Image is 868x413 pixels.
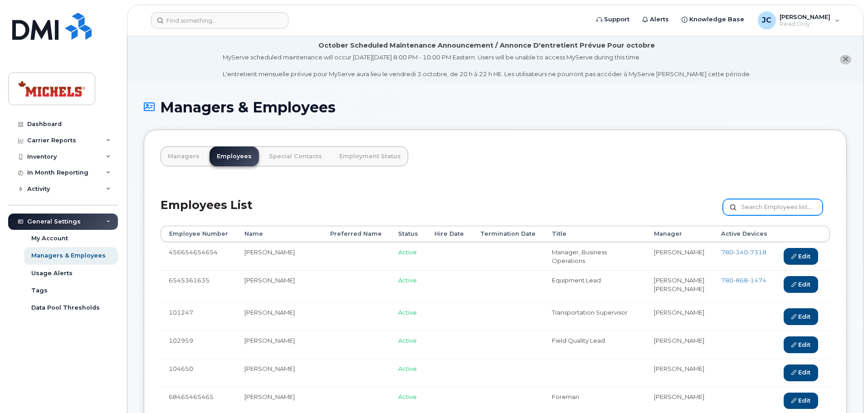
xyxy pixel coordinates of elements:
div: October Scheduled Maintenance Announcement / Annonce D'entretient Prévue Pour octobre [318,41,655,50]
a: Edit [784,393,818,409]
td: Field Quality Lead [544,330,645,359]
span: Active [398,248,417,256]
span: 340 [733,248,748,256]
td: [PERSON_NAME] [236,242,322,270]
h1: Managers & Employees [144,99,847,115]
a: Edit [784,364,818,381]
a: 7803407318 [721,248,766,256]
th: Manager [646,226,713,242]
td: 102959 [161,330,236,359]
span: 780 [721,248,766,256]
td: [PERSON_NAME] [236,330,322,359]
span: 7318 [748,248,766,256]
li: [PERSON_NAME] [654,336,705,345]
td: [PERSON_NAME] [236,270,322,302]
td: 6545361635 [161,270,236,302]
a: 7808681474 [721,277,766,284]
a: Employees [210,146,259,166]
th: Hire Date [426,226,472,242]
th: Title [544,226,645,242]
li: [PERSON_NAME] [654,248,705,257]
li: [PERSON_NAME] [654,276,705,285]
span: 1474 [748,277,766,284]
a: Edit [784,276,818,293]
th: Preferred Name [322,226,390,242]
th: Status [390,226,426,242]
td: 456654654654 [161,242,236,270]
a: Edit [784,308,818,325]
button: close notification [840,55,851,64]
span: Active [398,277,417,284]
span: Active [398,309,417,316]
td: [PERSON_NAME] [236,302,322,330]
a: Edit [784,336,818,353]
a: Employment Status [332,146,408,166]
td: [PERSON_NAME] [236,359,322,387]
th: Termination Date [472,226,544,242]
th: Employee Number [161,226,236,242]
td: 101247 [161,302,236,330]
li: [PERSON_NAME] [654,308,705,317]
li: [PERSON_NAME] [654,364,705,373]
span: Active [398,337,417,344]
span: 868 [733,277,748,284]
td: Transportation Supervisor [544,302,645,330]
div: MyServe scheduled maintenance will occur [DATE][DATE] 8:00 PM - 10:00 PM Eastern. Users will be u... [223,53,751,78]
td: Manager, Business Operations [544,242,645,270]
a: Special Contacts [262,146,329,166]
li: [PERSON_NAME] [654,393,705,401]
a: Edit [784,248,818,265]
th: Name [236,226,322,242]
h2: Employees List [161,199,253,226]
span: 780 [721,277,766,284]
td: 104650 [161,359,236,387]
li: [PERSON_NAME] [654,285,705,293]
span: Active [398,365,417,372]
th: Active Devices [713,226,775,242]
a: Managers [161,146,207,166]
span: Active [398,393,417,400]
td: Equipment Lead [544,270,645,302]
